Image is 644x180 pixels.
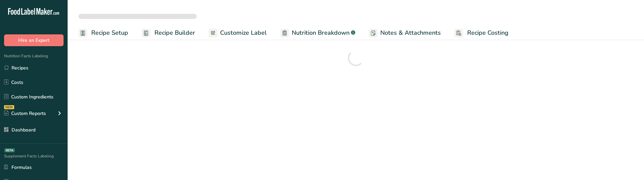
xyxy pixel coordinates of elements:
[220,28,267,37] span: Customize Label
[4,34,64,46] button: Hire an Expert
[4,110,46,117] div: Custom Reports
[78,25,128,40] a: Recipe Setup
[4,105,14,109] div: NEW
[454,25,508,40] a: Recipe Costing
[209,25,267,40] a: Customize Label
[369,25,441,40] a: Notes & Attachments
[280,25,355,40] a: Nutrition Breakdown
[380,28,441,37] span: Notes & Attachments
[91,28,128,37] span: Recipe Setup
[467,28,508,37] span: Recipe Costing
[142,25,195,40] a: Recipe Builder
[4,148,15,152] div: BETA
[292,28,350,37] span: Nutrition Breakdown
[154,28,195,37] span: Recipe Builder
